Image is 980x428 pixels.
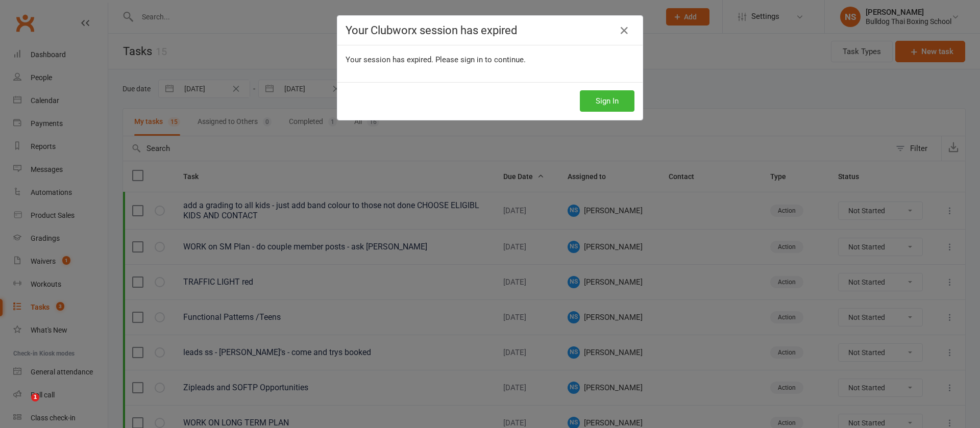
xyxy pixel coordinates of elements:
h4: Your Clubworx session has expired [346,24,634,37]
iframe: Intercom live chat [10,393,35,418]
span: Your session has expired. Please sign in to continue. [346,55,526,64]
span: 1 [31,393,39,401]
a: Close [616,22,632,39]
button: Sign In [580,90,634,112]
